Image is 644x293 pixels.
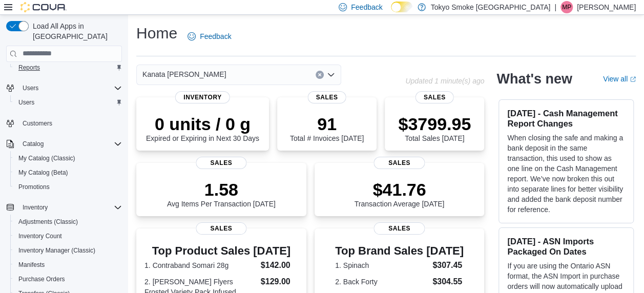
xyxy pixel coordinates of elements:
p: $41.76 [355,179,445,200]
button: Catalog [2,137,126,151]
span: Sales [196,222,246,235]
div: Mark Patafie [560,1,573,13]
button: Reports [10,60,126,75]
p: 91 [290,114,364,134]
a: Users [14,96,38,109]
div: Avg Items Per Transaction [DATE] [167,179,276,208]
span: Adjustments (Classic) [14,216,122,228]
span: My Catalog (Beta) [14,166,122,179]
span: Promotions [14,181,122,193]
span: Load All Apps in [GEOGRAPHIC_DATA] [29,21,122,41]
h3: Top Product Sales [DATE] [144,245,298,257]
button: Inventory [18,201,52,214]
span: Sales [374,157,425,169]
a: Manifests [14,259,49,271]
div: Total # Invoices [DATE] [290,114,364,142]
span: Inventory [175,91,230,103]
dd: $142.00 [261,259,298,271]
a: Feedback [183,26,235,47]
p: 1.58 [167,179,276,200]
a: Inventory Manager (Classic) [14,244,99,257]
p: 0 units / 0 g [146,114,259,134]
a: Promotions [14,181,54,193]
span: MP [562,1,571,13]
span: Manifests [18,261,45,269]
h3: [DATE] - ASN Imports Packaged On Dates [507,236,625,257]
span: Customers [18,117,122,130]
dt: 1. Spinach [335,260,428,270]
button: My Catalog (Beta) [10,165,126,180]
button: Adjustments (Classic) [10,215,126,229]
span: Sales [416,91,454,103]
button: Inventory [2,200,126,215]
a: Purchase Orders [14,273,69,285]
button: Inventory Count [10,229,126,243]
span: Catalog [18,138,122,150]
span: Kanata [PERSON_NAME] [142,68,226,80]
button: Customers [2,116,126,131]
span: Reports [18,64,40,72]
button: Catalog [18,138,48,150]
dd: $129.00 [261,276,298,288]
span: Users [18,98,34,107]
button: Promotions [10,180,126,194]
button: Open list of options [327,71,335,79]
button: Users [10,95,126,110]
p: When closing the safe and making a bank deposit in the same transaction, this used to show as one... [507,133,625,215]
span: Sales [374,222,425,235]
button: Inventory Manager (Classic) [10,243,126,258]
p: Updated 1 minute(s) ago [405,77,484,85]
button: Manifests [10,258,126,272]
a: Inventory Count [14,230,66,242]
span: Feedback [200,31,231,41]
p: | [554,1,556,13]
span: Inventory Count [18,232,62,240]
span: Feedback [351,2,382,12]
h2: What's new [496,71,572,87]
span: Inventory [23,203,48,212]
span: Adjustments (Classic) [18,218,78,226]
a: Adjustments (Classic) [14,216,82,228]
button: My Catalog (Classic) [10,151,126,165]
span: Purchase Orders [14,273,122,285]
p: [PERSON_NAME] [577,1,636,13]
h3: [DATE] - Cash Management Report Changes [507,108,625,129]
span: Inventory Manager (Classic) [14,244,122,257]
span: Catalog [23,140,44,148]
dt: 2. Back Forty [335,277,428,287]
span: Users [18,82,122,94]
span: Users [23,84,38,92]
span: Inventory Manager (Classic) [18,246,95,255]
a: View allExternal link [603,75,636,83]
span: Customers [23,119,52,128]
dd: $304.55 [432,276,464,288]
span: Manifests [14,259,122,271]
span: My Catalog (Beta) [18,169,68,177]
button: Clear input [316,71,324,79]
h3: Top Brand Sales [DATE] [335,245,464,257]
span: My Catalog (Classic) [14,152,122,164]
dt: 1. Contraband Somari 28g [144,260,257,270]
button: Purchase Orders [10,272,126,286]
a: Customers [18,117,56,130]
svg: External link [630,76,636,82]
dd: $307.45 [432,259,464,271]
div: Expired or Expiring in Next 30 Days [146,114,259,142]
span: Purchase Orders [18,275,65,283]
span: Sales [196,157,246,169]
span: Reports [14,61,122,74]
button: Users [2,81,126,95]
span: Promotions [18,183,50,191]
span: Sales [308,91,346,103]
p: $3799.95 [398,114,471,134]
img: Cova [20,2,67,12]
p: Tokyo Smoke [GEOGRAPHIC_DATA] [431,1,551,13]
h1: Home [136,23,177,44]
button: Users [18,82,43,94]
span: Users [14,96,122,109]
span: My Catalog (Classic) [18,154,75,162]
span: Inventory [18,201,122,214]
a: My Catalog (Classic) [14,152,79,164]
div: Total Sales [DATE] [398,114,471,142]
